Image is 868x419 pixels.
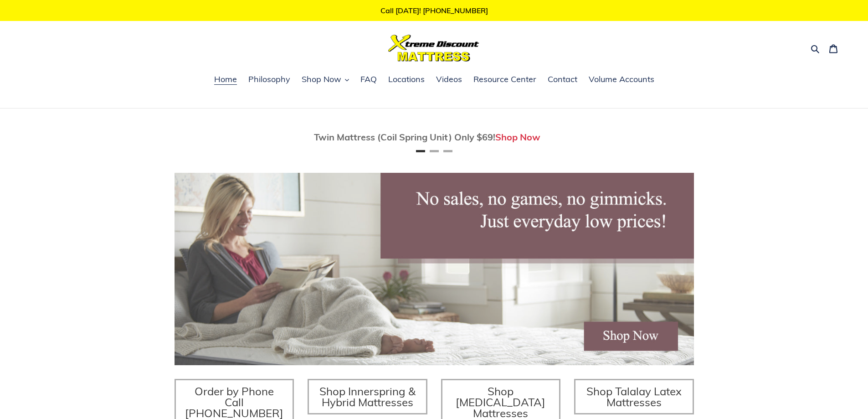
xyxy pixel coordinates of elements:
span: Volume Accounts [589,74,654,85]
span: Resource Center [473,74,536,85]
button: Page 2 [430,150,439,152]
a: Shop Talalay Latex Mattresses [574,379,694,414]
span: Locations [388,74,425,85]
a: Home [210,73,241,87]
a: Contact [543,73,582,87]
span: Philosophy [248,74,290,85]
span: FAQ [360,74,377,85]
span: Shop Talalay Latex Mattresses [586,384,682,409]
a: Philosophy [244,73,295,87]
span: Contact [548,74,577,85]
a: Shop Now [495,131,540,143]
img: Xtreme Discount Mattress [388,35,479,62]
button: Shop Now [297,73,354,87]
span: Home [214,74,237,85]
a: Videos [431,73,467,87]
img: herobannermay2022-1652879215306_1200x.jpg [175,173,694,365]
a: Resource Center [469,73,541,87]
a: Volume Accounts [584,73,659,87]
a: FAQ [356,73,381,87]
span: Shop Innerspring & Hybrid Mattresses [319,384,416,409]
span: Shop Now [302,74,341,85]
button: Page 1 [416,150,425,152]
span: Twin Mattress (Coil Spring Unit) Only $69! [314,131,495,143]
span: Videos [436,74,462,85]
a: Shop Innerspring & Hybrid Mattresses [308,379,427,414]
a: Locations [384,73,429,87]
button: Page 3 [443,150,452,152]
